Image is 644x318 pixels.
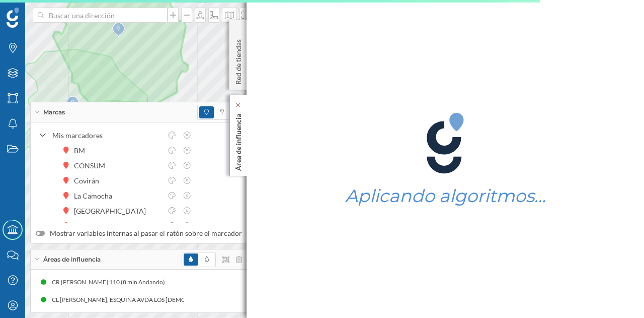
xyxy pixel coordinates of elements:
[74,175,104,186] div: Covirán
[74,221,135,231] div: [PERSON_NAME]
[74,190,117,201] div: La Camocha
[7,8,19,28] img: Geoblink Logo
[233,35,244,85] p: Red de tiendas
[20,7,56,16] span: Soporte
[345,186,546,206] h1: Aplicando algoritmos…
[43,255,101,264] span: Áreas de influencia
[52,277,170,287] div: CR [PERSON_NAME] 110 (8 min Andando)
[43,108,65,117] span: Marcas
[36,228,242,238] label: Mostrar variables internas al pasar el ratón sobre el marcador
[52,130,162,141] div: Mis marcadores
[74,145,90,156] div: BM
[74,206,166,216] div: [GEOGRAPHIC_DATA] / Go
[48,295,289,305] div: CL [PERSON_NAME], ESQUINA AVDA LOS [DEMOGRAPHIC_DATA] S/N (8 min Andando)
[74,160,110,171] div: CONSUM
[233,110,244,171] p: Área de influencia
